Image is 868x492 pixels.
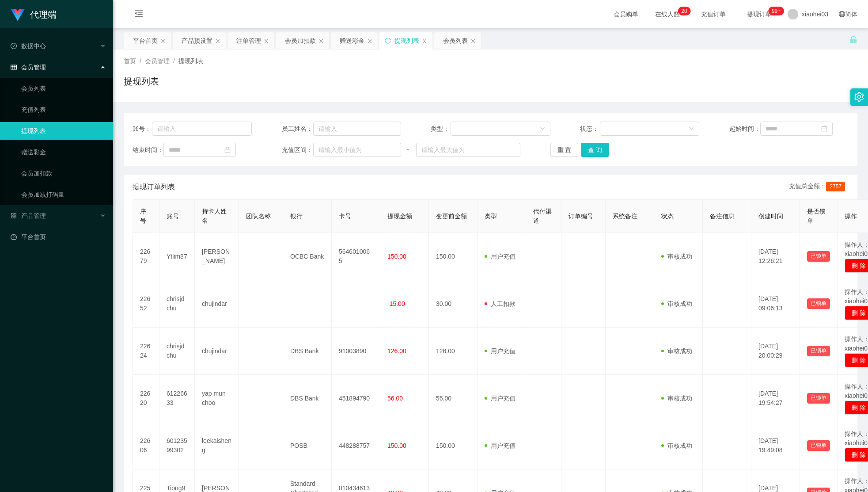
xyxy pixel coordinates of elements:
i: 图标: down [540,126,545,132]
button: 重 置 [550,143,579,157]
td: 22624 [133,328,159,375]
td: 22606 [133,422,159,469]
span: 用户充值 [485,442,515,449]
td: [DATE] 12:26:21 [751,233,800,280]
span: 代付渠道 [533,208,552,224]
td: DBS Bank [283,328,332,375]
td: Ytlim87 [159,233,195,280]
td: [PERSON_NAME] [195,233,239,280]
span: 审核成功 [661,395,692,402]
span: 审核成功 [661,300,692,307]
a: 赠送彩金 [21,143,106,161]
span: 系统备注 [613,213,637,220]
i: 图标: close [367,38,372,44]
td: 150.00 [429,422,478,469]
span: 在线人数 [651,11,684,17]
i: 图标: close [422,38,427,44]
a: 会员加扣款 [21,164,106,182]
td: chrisjdchu [159,328,195,375]
span: 状态 [661,213,674,220]
div: 注单管理 [236,32,261,49]
button: 查 询 [581,143,609,157]
a: 提现列表 [21,122,106,140]
span: 审核成功 [661,347,692,355]
span: 用户充值 [485,347,515,355]
span: 充值订单 [697,11,730,17]
p: 2 [681,7,684,15]
td: 30.00 [429,280,478,328]
div: 会员加扣款 [285,32,316,49]
td: 61226633 [159,375,195,422]
button: 已锁单 [807,298,830,309]
td: 60123599302 [159,422,195,469]
button: 已锁单 [807,346,830,356]
span: 账号 [167,213,179,220]
span: 卡号 [339,213,351,220]
i: 图标: global [839,11,845,17]
span: 150.00 [387,253,406,260]
td: [DATE] 09:06:13 [751,280,800,328]
i: 图标: calendar [821,126,827,132]
i: 图标: menu-fold [124,0,154,29]
td: 150.00 [429,233,478,280]
span: 持卡人姓名 [202,208,227,224]
td: DBS Bank [283,375,332,422]
div: 会员列表 [443,32,468,49]
i: 图标: close [215,38,220,44]
td: chujindar [195,280,239,328]
a: 会员加减打码量 [21,186,106,203]
i: 图标: close [264,38,269,44]
span: 会员管理 [145,57,170,65]
i: 图标: close [318,38,324,44]
i: 图标: close [160,38,166,44]
span: 审核成功 [661,442,692,449]
input: 请输入 [152,122,252,136]
span: 账号： [133,124,152,133]
td: 22679 [133,233,159,280]
td: chujindar [195,328,239,375]
button: 已锁单 [807,393,830,404]
span: 提现订单 [743,11,776,17]
span: / [140,57,141,65]
i: 图标: check-circle-o [11,43,17,49]
td: yap mun choo [195,375,239,422]
span: ~ [401,145,416,155]
input: 请输入最小值为 [313,143,401,157]
span: 结束时间： [133,145,163,155]
td: [DATE] 19:54:27 [751,375,800,422]
span: 150.00 [387,442,406,449]
i: 图标: appstore-o [11,213,17,219]
span: 操作 [845,213,857,220]
span: 订单编号 [569,213,593,220]
span: 类型 [485,213,497,220]
span: -15.00 [387,300,405,307]
span: 提现订单列表 [133,182,175,192]
sup: 1177 [768,7,784,15]
td: 448288757 [332,422,380,469]
span: 会员管理 [11,64,46,71]
td: [DATE] 20:00:29 [751,328,800,375]
span: 用户充值 [485,395,515,402]
h1: 代理端 [30,0,57,29]
span: 提现金额 [387,213,412,220]
sup: 20 [678,7,690,15]
span: 产品管理 [11,212,46,219]
button: 已锁单 [807,251,830,262]
span: 备注信息 [710,213,735,220]
div: 产品预设置 [182,32,212,49]
i: 图标: unlock [849,36,857,44]
td: 5646010065 [332,233,380,280]
span: 126.00 [387,347,406,355]
span: 提现列表 [178,57,203,65]
span: 序号 [140,208,146,224]
span: 56.00 [387,395,403,402]
td: leekaisheng [195,422,239,469]
span: 银行 [290,213,303,220]
td: 91003890 [332,328,380,375]
img: logo.9652507e.png [11,9,25,21]
span: 审核成功 [661,253,692,260]
i: 图标: calendar [224,147,231,153]
td: OCBC Bank [283,233,332,280]
span: 用户充值 [485,253,515,260]
span: 充值区间： [282,145,313,155]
